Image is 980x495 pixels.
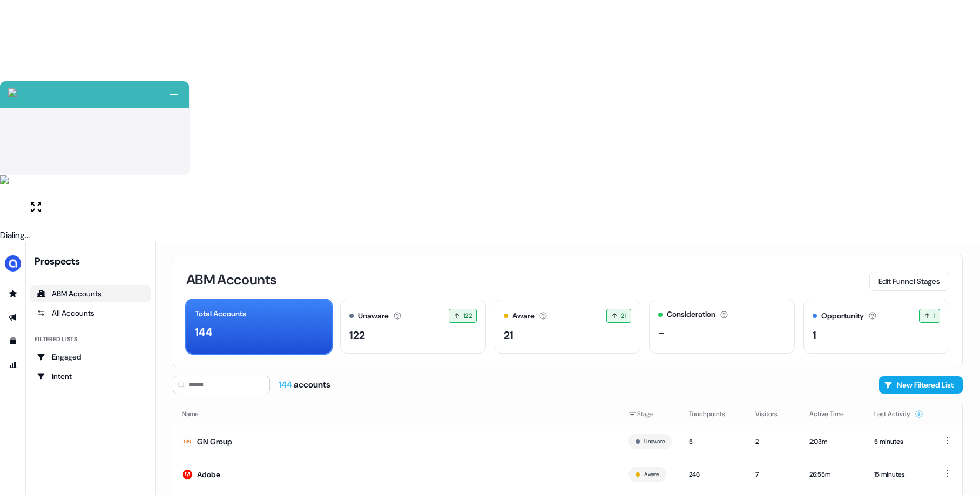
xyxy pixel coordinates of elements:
div: 2 [755,436,792,447]
div: Consideration [667,309,715,320]
button: Last Activity [874,404,923,424]
div: Filtered lists [35,335,77,344]
div: Intent [37,371,144,382]
div: Total Accounts [195,308,246,320]
div: 21 [504,327,513,343]
button: Edit Funnel Stages [869,272,949,291]
div: 246 [689,469,738,480]
a: Go to prospects [4,285,22,302]
div: 15 minutes [874,469,923,480]
div: 5 minutes [874,436,923,447]
button: New Filtered List [879,376,963,394]
div: All Accounts [37,308,144,318]
div: Engaged [37,351,144,362]
button: Aware [644,470,659,479]
span: 21 [621,310,626,321]
h3: ABM Accounts [186,273,276,287]
div: Adobe [197,469,220,480]
div: Stage [628,409,672,419]
div: Aware [512,310,535,322]
div: 2:03m [809,436,857,447]
span: 144 [279,379,294,390]
div: 5 [689,436,738,447]
a: Go to outbound experience [4,309,22,326]
a: ABM Accounts [30,285,151,302]
div: 7 [755,469,792,480]
button: Unaware [644,437,665,446]
div: 144 [195,324,213,340]
div: 122 [349,327,365,343]
span: 122 [463,310,472,321]
button: Visitors [755,404,790,424]
div: accounts [279,379,330,391]
div: Opportunity [821,310,864,322]
div: Unaware [358,310,389,322]
div: 26:55m [809,469,857,480]
div: - [658,324,665,341]
div: 1 [813,327,816,343]
button: Active Time [809,404,857,424]
span: 1 [934,310,935,321]
button: Touchpoints [689,404,738,424]
div: Prospects [35,255,151,268]
a: All accounts [30,304,151,322]
th: Name [173,403,620,425]
div: ABM Accounts [37,288,144,299]
img: callcloud-icon-white-35.svg [8,88,17,97]
a: Go to templates [4,333,22,350]
div: GN Group [197,436,232,447]
a: Go to Engaged [30,348,151,365]
a: Go to attribution [4,356,22,374]
a: Go to Intent [30,368,151,385]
